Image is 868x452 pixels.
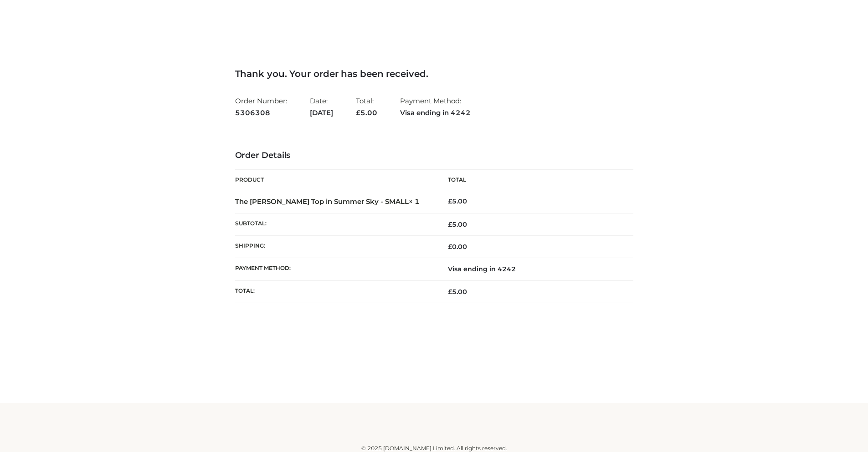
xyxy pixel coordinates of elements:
[448,197,467,205] bdi: 5.00
[235,151,633,161] h3: Order Details
[235,170,434,190] th: Product
[235,236,434,258] th: Shipping:
[448,288,452,296] span: £
[448,243,467,251] bdi: 0.00
[356,108,377,117] span: 5.00
[235,68,633,79] h3: Thank you. Your order has been received.
[235,280,434,303] th: Total:
[310,107,333,119] strong: [DATE]
[448,197,452,205] span: £
[448,220,452,229] span: £
[356,108,360,117] span: £
[409,197,420,206] strong: × 1
[448,220,467,229] span: 5.00
[310,93,333,121] li: Date:
[235,197,420,206] strong: The [PERSON_NAME] Top in Summer Sky - SMALL
[448,243,452,251] span: £
[356,93,377,121] li: Total:
[448,288,467,296] span: 5.00
[434,258,633,280] td: Visa ending in 4242
[400,107,471,119] strong: Visa ending in 4242
[235,213,434,235] th: Subtotal:
[235,258,434,280] th: Payment method:
[434,170,633,190] th: Total
[235,93,287,121] li: Order Number:
[400,93,471,121] li: Payment Method:
[235,107,287,119] strong: 5306308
